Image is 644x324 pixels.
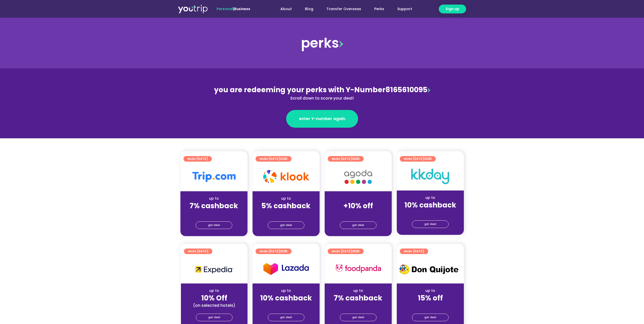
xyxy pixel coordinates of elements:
[400,249,428,254] a: ends [DATE]
[212,85,432,101] div: 8165610095
[257,288,316,293] div: up to
[208,314,220,321] span: get deal
[334,293,382,303] strong: 7% cashback
[184,249,212,254] a: ends [DATE]
[332,249,360,254] span: ends [DATE]
[268,221,304,229] a: get deal
[257,196,316,201] div: up to
[183,156,212,162] a: ends [DATE]
[340,221,377,229] a: get deal
[354,196,363,201] span: up to
[298,4,320,14] a: Blog
[261,201,310,211] strong: 5% cashback
[404,156,432,162] span: ends [DATE]
[328,156,364,162] a: ends [DATE]2025
[188,156,208,162] span: ends [DATE]
[329,211,388,216] div: (for stays only)
[274,4,298,14] a: About
[185,303,243,308] div: (on selected hotels)
[280,314,292,321] span: get deal
[412,220,449,228] a: get deal
[343,201,373,211] strong: +10% off
[332,156,360,162] span: ends [DATE]
[404,249,424,254] span: ends [DATE]
[256,156,292,162] a: ends [DATE]2025
[208,222,220,229] span: get deal
[184,211,243,216] div: (for stays only)
[424,221,436,228] span: get deal
[299,116,345,122] span: enter Y-number again
[352,249,360,253] span: 2025
[264,4,419,14] nav: Menu
[424,157,432,161] span: 2025
[401,210,460,215] div: (for stays only)
[401,303,460,308] div: (for stays only)
[329,288,388,293] div: up to
[401,195,460,200] div: up to
[418,293,443,303] strong: 15% off
[260,293,312,303] strong: 10% cashback
[340,314,377,321] a: get deal
[446,6,459,12] span: Sign up
[188,249,208,254] span: ends [DATE]
[352,157,360,161] span: 2025
[234,6,250,11] a: Business
[217,6,250,11] span: |
[404,200,456,210] strong: 10% cashback
[185,288,243,293] div: up to
[268,314,304,321] a: get deal
[352,222,364,229] span: get deal
[257,211,316,216] div: (for stays only)
[412,314,449,321] a: get deal
[280,222,292,229] span: get deal
[401,288,460,293] div: up to
[439,5,466,13] a: Sign up
[424,314,436,321] span: get deal
[329,303,388,308] div: (for stays only)
[196,314,233,321] a: get deal
[190,201,238,211] strong: 7% cashback
[214,85,385,95] span: you are redeeming your perks with Y-Number
[217,6,233,11] span: Personal
[212,95,432,101] div: Scroll down to score your deal!
[391,4,419,14] a: Support
[184,196,243,201] div: up to
[201,293,227,303] strong: 10% Off
[260,156,287,162] span: ends [DATE]
[352,314,364,321] span: get deal
[257,303,316,308] div: (for stays only)
[260,249,287,254] span: ends [DATE]
[328,249,364,254] a: ends [DATE]2025
[320,4,368,14] a: Transfer Overseas
[280,249,287,253] span: 2025
[400,156,436,162] a: ends [DATE]2025
[280,157,287,161] span: 2025
[368,4,391,14] a: Perks
[286,110,358,128] a: enter Y-number again
[256,249,292,254] a: ends [DATE]2025
[196,221,232,229] a: get deal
